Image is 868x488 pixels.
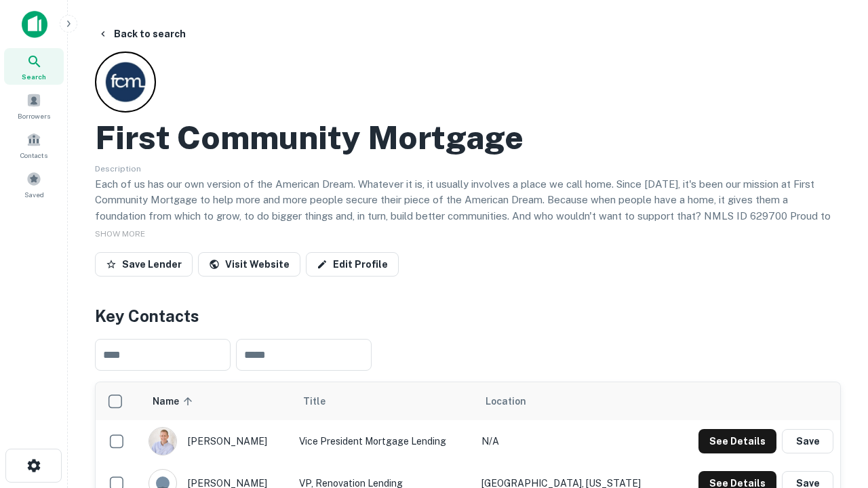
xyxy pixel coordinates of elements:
[153,393,197,409] span: Name
[475,382,671,420] th: Location
[95,229,145,239] span: SHOW MORE
[782,429,833,453] button: Save
[22,11,47,38] img: capitalize-icon.png
[95,252,193,277] button: Save Lender
[4,48,64,85] a: Search
[95,164,141,174] span: Description
[4,127,64,163] a: Contacts
[292,382,475,420] th: Title
[800,336,868,401] iframe: Chat Widget
[20,150,47,161] span: Contacts
[149,428,176,455] img: 1520878720083
[149,427,285,455] div: [PERSON_NAME]
[303,393,343,409] span: Title
[475,420,671,462] td: N/A
[486,393,526,409] span: Location
[698,429,776,453] button: See Details
[95,118,524,157] h2: First Community Mortgage
[306,252,399,277] a: Edit Profile
[18,110,50,121] span: Borrowers
[95,304,841,328] h4: Key Contacts
[92,22,191,46] button: Back to search
[95,176,841,240] p: Each of us has our own version of the American Dream. Whatever it is, it usually involves a place...
[292,420,475,462] td: Vice President Mortgage Lending
[24,189,44,200] span: Saved
[22,71,46,82] span: Search
[4,87,64,124] a: Borrowers
[4,166,64,203] a: Saved
[198,252,300,277] a: Visit Website
[142,382,292,420] th: Name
